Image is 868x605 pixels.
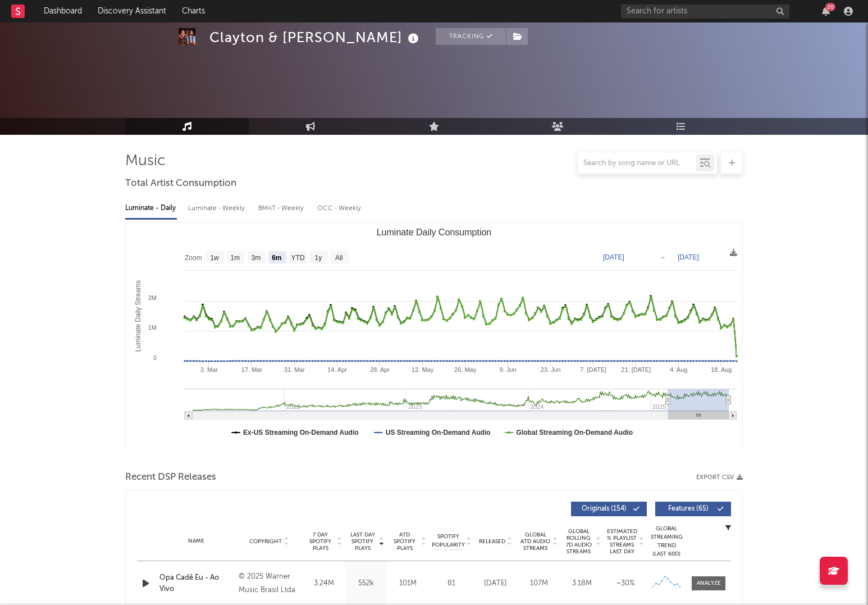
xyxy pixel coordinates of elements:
[670,366,687,373] text: 4. Aug
[578,506,630,512] span: Originals ( 154 )
[390,531,419,552] span: ATD Spotify Plays
[563,578,601,589] div: 3.18M
[663,506,714,512] span: Features ( 65 )
[291,254,305,262] text: YTD
[249,538,282,545] span: Copyright
[650,525,683,558] div: Global Streaming Trend (Last 60D)
[148,294,157,301] text: 2M
[436,28,506,45] button: Tracking
[606,578,644,589] div: ~ 30 %
[517,429,633,436] text: Global Streaming On-Demand Audio
[200,366,218,373] text: 3. Mar
[159,537,233,545] div: Name
[243,429,359,436] text: Ex-US Streaming On-Demand Audio
[659,253,666,261] text: →
[477,578,514,589] div: [DATE]
[209,28,422,47] div: Clayton & [PERSON_NAME]
[284,366,305,373] text: 31. Mar
[252,254,261,262] text: 3m
[153,354,157,361] text: 0
[241,366,263,373] text: 17. Mar
[621,4,789,19] input: Search for artists
[520,578,558,589] div: 107M
[520,531,551,552] span: Global ATD Audio Streams
[571,502,647,516] button: Originals(154)
[125,199,177,218] div: Luminate - Daily
[317,199,362,218] div: OCC - Weekly
[125,177,236,190] span: Total Artist Consumption
[432,578,471,589] div: 81
[231,254,240,262] text: 1m
[825,3,835,11] div: 20
[432,533,465,549] span: Spotify Popularity
[603,253,624,261] text: [DATE]
[305,531,335,552] span: 7 Day Spotify Plays
[578,159,696,168] input: Search by song name or URL
[159,572,233,594] a: Opa Cadê Eu - Ao Vivo
[822,7,830,16] button: 20
[711,366,732,373] text: 18. Aug
[272,254,281,262] text: 6m
[348,578,384,589] div: 552k
[126,223,742,448] svg: Luminate Daily Consumption
[655,502,731,516] button: Features(65)
[305,578,342,589] div: 3.24M
[134,280,142,352] text: Luminate Daily Streams
[335,254,342,262] text: All
[678,253,699,261] text: [DATE]
[377,228,492,237] text: Luminate Daily Consumption
[210,254,219,262] text: 1w
[315,254,322,262] text: 1y
[500,366,517,373] text: 9. Jun
[479,538,505,545] span: Released
[348,531,377,552] span: Last Day Spotify Plays
[621,366,651,373] text: 21. [DATE]
[188,199,247,218] div: Luminate - Weekly
[239,570,300,597] div: © 2025 Warner Music Brasil Ltda.
[258,199,306,218] div: BMAT - Weekly
[563,528,594,555] span: Global Rolling 7D Audio Streams
[185,254,202,262] text: Zoom
[412,366,434,373] text: 12. May
[148,324,157,331] text: 1M
[125,471,216,484] span: Recent DSP Releases
[606,528,637,555] span: Estimated % Playlist Streams Last Day
[580,366,606,373] text: 7. [DATE]
[454,366,477,373] text: 26. May
[370,366,390,373] text: 28. Apr
[390,578,426,589] div: 101M
[541,366,561,373] text: 23. Jun
[327,366,347,373] text: 14. Apr
[696,474,743,481] button: Export CSV
[386,429,491,436] text: US Streaming On-Demand Audio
